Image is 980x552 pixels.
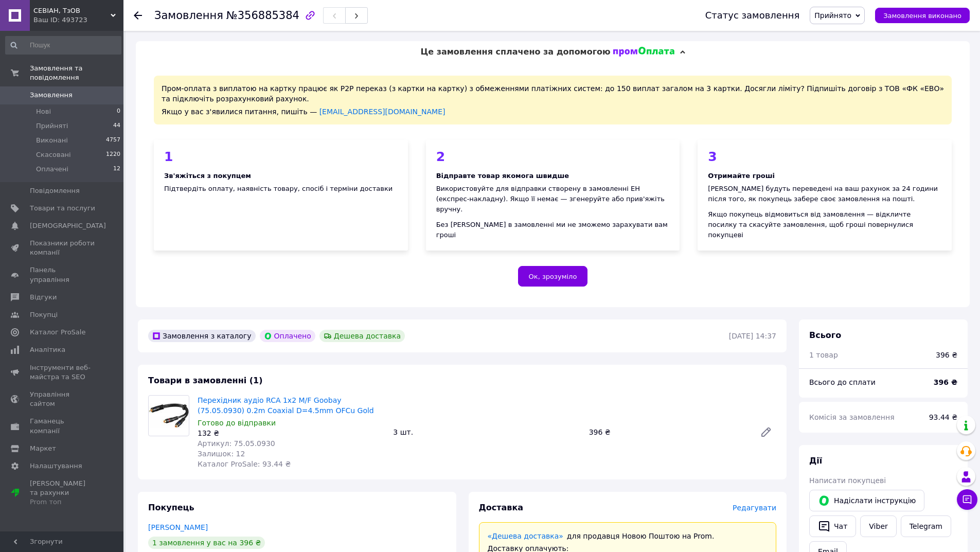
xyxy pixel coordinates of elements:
a: Viber [860,515,896,537]
span: Показники роботи компанії [30,239,95,257]
span: Управління сайтом [30,390,95,408]
span: 1220 [106,150,120,159]
span: Налаштування [30,461,82,471]
span: Нові [36,107,51,116]
a: Редагувати [756,422,776,442]
span: Оплачені [36,165,68,174]
span: Редагувати [733,504,776,512]
span: 4757 [106,136,120,145]
span: 44 [113,121,120,131]
time: [DATE] 14:37 [729,332,776,340]
span: Прийняті [36,121,68,131]
a: Telegram [901,515,951,537]
div: для продавця Новою Поштою на Prom. [488,531,768,541]
b: 396 ₴ [934,378,957,386]
div: Використовуйте для відправки створену в замовленні ЕН (експрес-накладну). Якщо її немає — згенеру... [436,184,670,215]
span: Замовлення [30,91,73,100]
span: Комісія за замовлення [809,413,895,421]
button: Замовлення виконано [875,8,970,23]
b: Відправте товар якомога швидше [436,172,569,180]
img: Перехідник аудіо RCA 1x2 M/F Goobay (75.05.0930) 0.2m Coaxial D=4.5mm OFCu Gold [149,403,189,428]
div: 1 [164,150,398,163]
span: Написати покупцеві [809,476,886,485]
span: Замовлення [154,9,223,22]
div: [PERSON_NAME] будуть переведені на ваш рахунок за 24 години після того, як покупець забере своє з... [708,184,941,204]
button: Надіслати інструкцію [809,490,924,511]
div: 396 ₴ [936,350,957,360]
span: Залишок: 12 [198,450,245,458]
span: Доставка [479,503,524,512]
span: Покупці [30,310,58,319]
div: Якщо покупець відмовиться від замовлення — відкличте посилку та скасуйте замовлення, щоб гроші по... [708,209,941,240]
span: Це замовлення сплачено за допомогою [420,47,610,57]
span: Повідомлення [30,186,80,195]
span: [DEMOGRAPHIC_DATA] [30,221,106,230]
span: Готово до відправки [198,419,276,427]
div: Повернутися назад [134,10,142,21]
span: Аналітика [30,345,65,354]
span: 12 [113,165,120,174]
div: 132 ₴ [198,428,385,438]
span: Дії [809,456,822,466]
div: Оплачено [260,330,315,342]
span: [PERSON_NAME] та рахунки [30,479,95,507]
div: Пром-оплата з виплатою на картку працює як P2P переказ (з картки на картку) з обмеженнями платіжн... [154,76,952,124]
div: Без [PERSON_NAME] в замовленні ми не зможемо зарахувати вам гроші [436,220,670,240]
a: [PERSON_NAME] [148,523,208,531]
span: Відгуки [30,293,57,302]
div: Якщо у вас з'явилися питання, пишіть — [162,106,944,117]
div: Статус замовлення [705,10,800,21]
b: Отримайте гроші [708,172,775,180]
button: Ок, зрозуміло [518,266,588,287]
span: Каталог ProSale: 93.44 ₴ [198,460,291,468]
span: Товари в замовленні (1) [148,376,263,385]
div: Ваш ID: 493723 [33,15,123,25]
span: Маркет [30,444,56,453]
div: Підтвердіть оплату, наявність товару, спосіб і терміни доставки [164,184,398,194]
div: 396 ₴ [585,425,752,439]
a: [EMAIL_ADDRESS][DOMAIN_NAME] [319,108,446,116]
span: 1 товар [809,351,838,359]
span: Всього [809,330,841,340]
span: Виконані [36,136,68,145]
span: СЕВІАН, ТзОВ [33,6,111,15]
a: Перехідник аудіо RCA 1x2 M/F Goobay (75.05.0930) 0.2m Coaxial D=4.5mm OFCu Gold [198,396,374,415]
div: Дешева доставка [319,330,405,342]
a: «Дешева доставка» [488,532,563,540]
div: 1 замовлення у вас на 396 ₴ [148,537,265,549]
span: №356885384 [226,9,299,22]
div: 2 [436,150,670,163]
span: Покупець [148,503,194,512]
span: Панель управління [30,265,95,284]
span: 0 [117,107,120,116]
b: Зв'яжіться з покупцем [164,172,251,180]
span: Прийнято [814,11,851,20]
button: Чат з покупцем [957,489,977,510]
span: Інструменти веб-майстра та SEO [30,363,95,382]
button: Чат [809,515,856,537]
span: Скасовані [36,150,71,159]
span: Артикул: 75.05.0930 [198,439,275,448]
span: Замовлення виконано [883,12,961,20]
input: Пошук [5,36,121,55]
span: Ок, зрозуміло [529,273,577,280]
span: Всього до сплати [809,378,876,386]
span: Товари та послуги [30,204,95,213]
img: evopay logo [613,47,675,57]
div: 3 [708,150,941,163]
span: 93.44 ₴ [929,413,957,421]
span: Замовлення та повідомлення [30,64,123,82]
div: Prom топ [30,497,95,507]
span: Гаманець компанії [30,417,95,435]
div: 3 шт. [389,425,584,439]
div: Замовлення з каталогу [148,330,256,342]
span: Каталог ProSale [30,328,85,337]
